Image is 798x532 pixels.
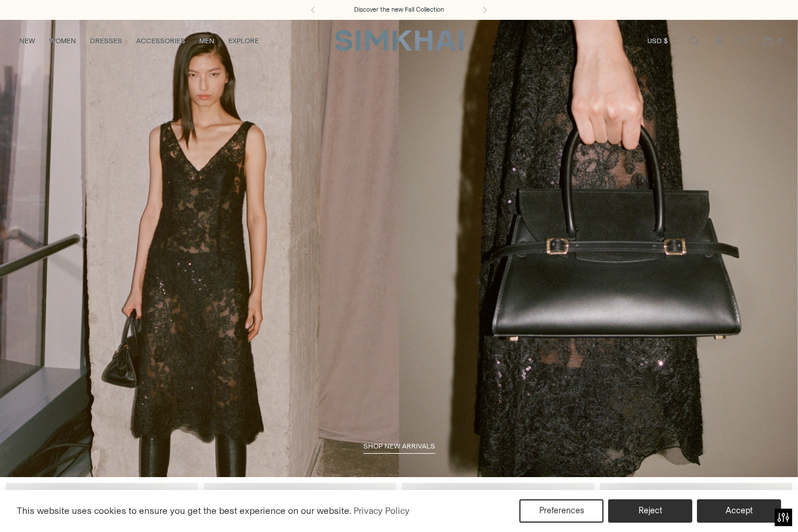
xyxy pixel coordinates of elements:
button: Reject [608,499,692,523]
a: NEW [19,28,35,54]
a: Wishlist [731,29,755,53]
button: USD $ [647,28,678,54]
a: SIMKHAI [335,29,463,52]
a: Privacy Policy (opens in a new tab) [352,502,411,520]
a: Open cart modal [756,29,779,53]
a: DRESSES [90,28,122,54]
span: shop new arrivals [363,442,435,450]
a: Go to the account page [707,29,730,53]
a: MEN [199,28,214,54]
a: shop new arrivals [363,442,435,454]
a: EXPLORE [228,28,259,54]
button: Accept [697,499,781,523]
a: WOMEN [49,28,76,54]
a: ACCESSORIES [136,28,185,54]
span: 0 [773,35,784,46]
a: Discover the new Fall Collection [354,5,444,15]
button: Preferences [519,499,603,523]
a: Open search modal [682,29,706,53]
span: This website uses cookies to ensure you get the best experience on our website. [17,505,352,516]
